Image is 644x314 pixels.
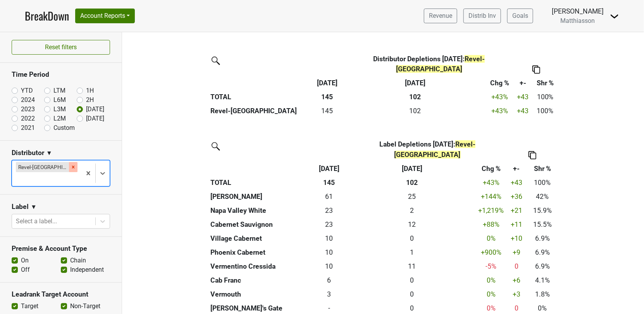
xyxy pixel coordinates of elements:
[506,176,527,190] td: +43
[508,233,525,243] div: +10
[312,303,347,313] div: -
[209,273,310,287] th: Cab Franc
[312,192,347,202] div: 61
[348,176,476,190] th: 102
[476,259,506,273] td: -5 %
[527,162,558,176] th: Shr %: activate to sort column ascending
[310,273,349,287] td: 6
[209,54,221,66] img: filter
[310,176,349,190] th: 145
[12,71,110,79] h3: Time Period
[527,259,558,273] td: 6.9%
[344,76,486,90] th: Aug '24: activate to sort column ascending
[348,245,476,259] th: 1.000
[348,273,476,287] th: 0
[517,93,529,101] span: +43
[75,9,135,23] button: Account Reports
[312,233,347,243] div: 10
[476,287,506,301] td: 0 %
[463,9,501,23] a: Distrib Inv
[21,265,30,274] label: Off
[508,303,525,313] div: 0
[53,105,66,114] label: L3M
[86,95,94,105] label: 2H
[209,176,310,190] th: TOTAL
[209,76,310,90] th: &nbsp;: activate to sort column ascending
[486,76,514,90] th: Chg %: activate to sort column ascending
[312,261,347,271] div: 10
[344,90,486,104] th: 102
[86,114,104,123] label: [DATE]
[346,106,484,116] div: 102
[209,231,310,245] th: Village Cabernet
[348,190,476,204] th: 25.000
[312,289,347,299] div: 3
[53,95,66,105] label: L6M
[529,151,536,159] img: Copy to clipboard
[12,203,29,211] h3: Label
[70,302,100,311] label: Non-Target
[46,148,52,158] span: ▼
[21,256,29,265] label: On
[310,259,349,273] td: 10
[209,204,310,217] th: Napa Valley White
[209,140,221,152] img: filter
[527,204,558,217] td: 15.9%
[476,245,506,259] td: +900 %
[508,192,525,202] div: +36
[310,76,344,90] th: Aug '25: activate to sort column ascending
[350,205,474,216] div: 2
[491,93,508,101] span: +43%
[310,204,349,217] td: 23.083
[508,205,525,216] div: +21
[514,76,532,90] th: +-: activate to sort column ascending
[532,66,540,74] img: Copy to clipboard
[209,287,310,301] th: Vermouth
[70,256,86,265] label: Chain
[508,261,525,271] div: 0
[310,231,349,245] td: 10.083
[12,149,44,157] h3: Distributor
[53,86,65,95] label: LTM
[312,247,347,257] div: 10
[508,289,525,299] div: +3
[310,287,349,301] td: 2.583
[527,245,558,259] td: 6.9%
[310,162,349,176] th: Aug '25: activate to sort column ascending
[25,8,69,24] a: BreakDown
[476,162,506,176] th: Chg %: activate to sort column ascending
[610,12,619,21] img: Dropdown Menu
[476,176,506,190] td: +43 %
[506,162,527,176] th: +-: activate to sort column ascending
[350,261,474,271] div: 11
[348,217,476,231] th: 12.000
[508,247,525,257] div: +9
[209,259,310,273] th: Vermentino Cressida
[516,106,530,116] div: +43
[312,219,347,229] div: 23
[12,245,110,253] h3: Premise & Account Type
[310,217,349,231] td: 22.5
[348,162,476,176] th: Aug '24: activate to sort column ascending
[312,106,343,116] div: 145
[21,123,35,133] label: 2021
[310,245,349,259] td: 10
[348,204,476,217] th: 1.750
[16,162,69,172] div: Revel-[GEOGRAPHIC_DATA]
[53,123,75,133] label: Custom
[348,259,476,273] th: 10.500
[527,217,558,231] td: 15.5%
[21,86,33,95] label: YTD
[561,17,595,24] span: Matthiasson
[527,287,558,301] td: 1.8%
[21,114,35,123] label: 2022
[532,90,558,104] td: 100%
[344,52,514,76] th: Distributor Depletions [DATE] :
[310,90,344,104] th: 145
[507,9,533,23] a: Goals
[476,204,506,217] td: +1,219 %
[527,231,558,245] td: 6.9%
[527,190,558,204] td: 42%
[350,219,474,229] div: 12
[350,247,474,257] div: 1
